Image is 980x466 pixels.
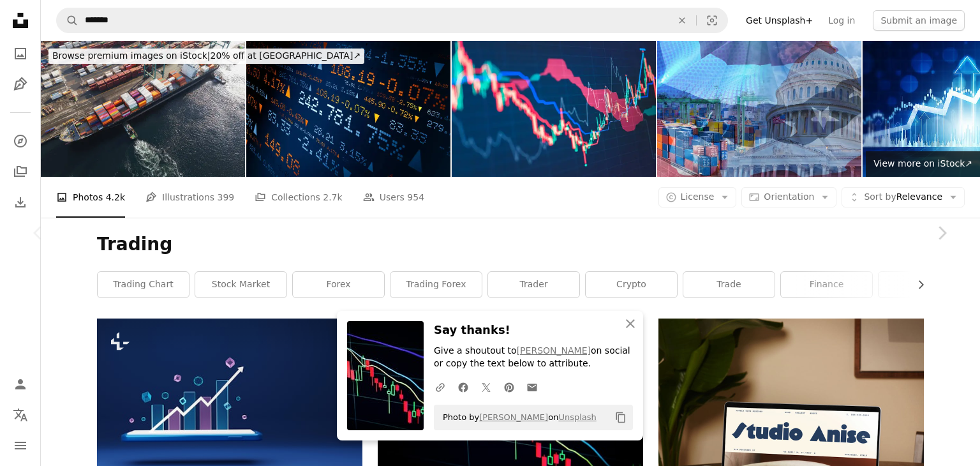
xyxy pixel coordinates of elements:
[434,321,633,340] h3: Say thanks!
[864,192,896,202] span: Sort by
[873,10,965,31] button: Submit an image
[41,41,245,177] img: Container Ship Docking
[97,233,924,256] h1: Trading
[57,8,78,33] button: Search Unsplash
[218,190,235,204] span: 399
[41,41,372,71] a: Browse premium images on iStock|20% off at [GEOGRAPHIC_DATA]↗
[8,41,33,66] a: Photos
[145,177,234,218] a: Illustrations 399
[741,187,836,207] button: Orientation
[452,41,656,177] img: Robot investment monitoring market volatility in financial market
[8,402,33,428] button: Language
[668,8,696,33] button: Clear
[407,190,424,204] span: 954
[479,412,548,422] a: [PERSON_NAME]
[879,272,970,297] a: money
[246,41,450,177] img: Abstract stock market ticker with prices, percentage changes.
[586,272,677,297] a: crypto
[436,407,597,428] span: Photo by on
[681,192,715,202] span: License
[363,177,424,218] a: Users 954
[864,191,942,204] span: Relevance
[488,272,579,297] a: trader
[683,272,775,297] a: trade
[781,272,872,297] a: finance
[8,71,33,97] a: Illustrations
[842,187,965,207] button: Sort byRelevance
[452,374,475,400] a: Share on Facebook
[610,407,632,428] button: Copy to clipboard
[820,10,863,31] a: Log in
[873,158,972,169] span: View more on iStock ↗
[434,345,633,370] p: Give a shoutout to on social or copy the text below to attribute.
[8,433,33,458] button: Menu
[764,192,814,202] span: Orientation
[8,372,33,397] a: Log in / Sign up
[8,128,33,154] a: Explore
[8,159,33,184] a: Collections
[903,172,980,294] a: Next
[517,345,591,356] a: [PERSON_NAME]
[56,8,728,33] form: Find visuals sitewide
[323,190,342,204] span: 2.7k
[293,272,384,297] a: forex
[98,272,189,297] a: trading chart
[738,10,820,31] a: Get Unsplash+
[658,187,737,207] button: License
[697,8,727,33] button: Visual search
[521,374,544,400] a: Share over email
[255,177,342,218] a: Collections 2.7k
[48,49,364,64] div: 20% off at [GEOGRAPHIC_DATA] ↗
[866,151,980,177] a: View more on iStock↗
[558,412,596,422] a: Unsplash
[195,272,286,297] a: stock market
[498,374,521,400] a: Share on Pinterest
[52,50,210,61] span: Browse premium images on iStock |
[475,374,498,400] a: Share on Twitter
[390,272,482,297] a: trading forex
[97,397,362,409] a: Incremental graphs and arrows on smartphones. Trade growth, financial investment Market trends an...
[657,41,861,177] img: u.s. tariff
